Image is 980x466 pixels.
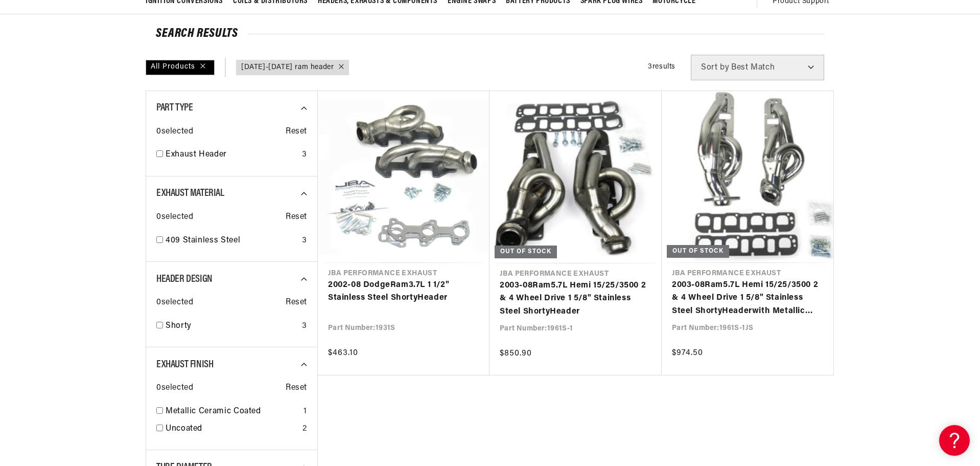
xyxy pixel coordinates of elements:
[156,382,193,395] span: 0 selected
[302,234,307,248] div: 3
[672,279,823,318] a: 2003-08Ram5.7L Hemi 15/25/3500 2 & 4 Wheel Drive 1 5/8" Stainless Steel ShortyHeaderwith Metallic...
[156,296,193,309] span: 0 selected
[302,148,307,162] div: 3
[166,405,299,418] a: Metallic Ceramic Coated
[156,211,193,224] span: 0 selected
[691,55,824,80] select: Sort by
[648,63,675,71] span: 3 results
[166,234,298,248] a: 409 Stainless Steel
[156,125,193,139] span: 0 selected
[302,423,307,436] div: 2
[286,211,307,224] span: Reset
[156,360,213,370] span: Exhaust Finish
[286,382,307,395] span: Reset
[286,125,307,139] span: Reset
[166,148,298,162] a: Exhaust Header
[286,296,307,309] span: Reset
[166,423,298,436] a: Uncoated
[302,320,307,333] div: 3
[241,62,334,73] a: [DATE]-[DATE] ram header
[304,405,307,418] div: 1
[701,63,729,72] span: Sort by
[156,29,824,39] div: SEARCH RESULTS
[146,60,215,75] div: All Products
[156,274,213,284] span: Header Design
[500,279,651,319] a: 2003-08Ram5.7L Hemi 15/25/3500 2 & 4 Wheel Drive 1 5/8" Stainless Steel ShortyHeader
[166,320,298,333] a: Shorty
[328,279,479,305] a: 2002-08 DodgeRam3.7L 1 1/2" Stainless Steel ShortyHeader
[156,188,224,198] span: Exhaust Material
[156,103,193,113] span: Part Type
